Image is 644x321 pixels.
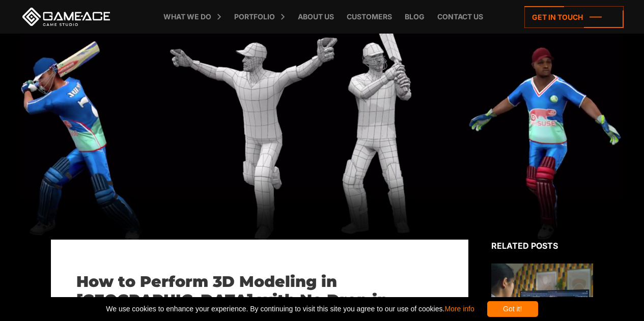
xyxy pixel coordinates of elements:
[487,301,538,317] div: Got it!
[491,240,593,252] div: Related posts
[444,305,474,313] a: More info
[106,301,474,317] span: We use cookies to enhance your experience. By continuing to visit this site you agree to our use ...
[524,6,624,28] a: Get in touch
